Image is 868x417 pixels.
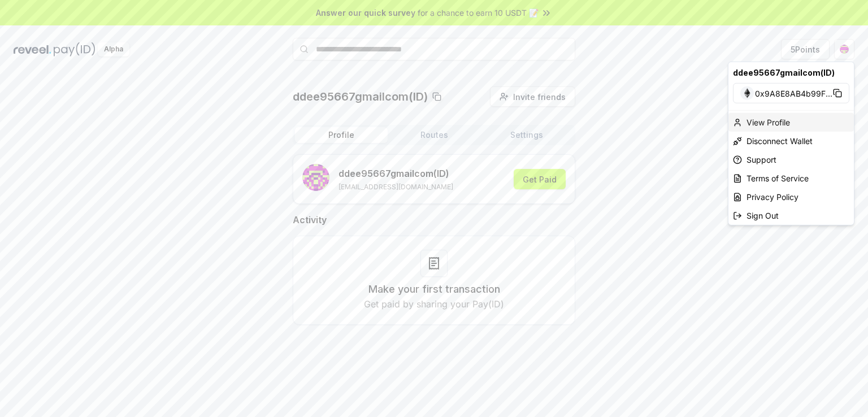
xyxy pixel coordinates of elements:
[728,113,854,132] div: View Profile
[728,62,854,83] div: ddee95667gmailcom(ID)
[728,150,854,169] a: Support
[755,87,832,99] span: 0x9A8E8AB4b99F ...
[728,188,854,206] a: Privacy Policy
[740,86,754,100] img: Ethereum
[728,206,854,225] div: Sign Out
[728,132,854,150] div: Disconnect Wallet
[728,169,854,188] a: Terms of Service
